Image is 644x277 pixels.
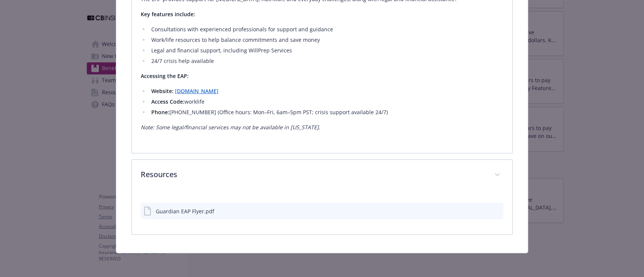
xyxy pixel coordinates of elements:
strong: Accessing the EAP: [141,72,189,80]
strong: Website: [151,87,174,95]
a: [DOMAIN_NAME] [175,87,218,95]
li: worklife [149,97,503,106]
li: Consultations with experienced professionals for support and guidance [149,25,503,34]
div: Resources [132,160,512,191]
strong: Phone: [151,109,169,116]
li: Legal and financial support, including WillPrep Services [149,46,503,55]
li: [PHONE_NUMBER] (Office hours: Mon–Fri, 6am–5pm PST; crisis support available 24/7) [149,108,503,117]
strong: Key features include: [141,11,195,18]
button: preview file [493,207,500,215]
li: Work/life resources to help balance commitments and save money [149,35,503,44]
li: 24/7 crisis help available [149,57,503,66]
div: Guardian EAP Flyer.pdf [156,207,214,215]
div: Resources [132,191,512,234]
p: Resources [141,169,485,180]
strong: Access Code: [151,98,184,105]
em: Note: Some legal/financial services may not be available in [US_STATE]. [141,124,320,131]
button: download file [481,207,487,215]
